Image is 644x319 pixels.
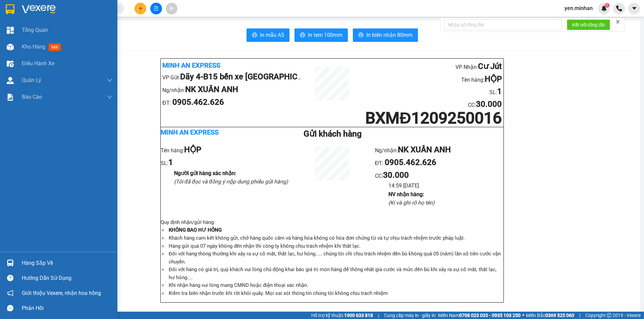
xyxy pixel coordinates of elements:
[107,78,112,83] span: down
[260,31,284,39] span: In mẫu A5
[567,19,610,30] button: Kết nối tổng đài
[78,6,95,13] span: Nhận:
[375,144,503,207] ul: CC
[526,312,574,319] span: Miền Bắc
[383,170,409,180] b: 30.000
[7,290,13,296] span: notification
[478,62,502,71] b: Cư Jút
[22,273,112,283] div: Hướng dẫn sử dụng
[78,14,125,22] div: C HƯƠNG
[174,170,236,176] b: Người gửi hàng xác nhận :
[375,144,503,156] li: Ng/nhận:
[162,83,304,96] li: Ng/nhận:
[252,32,257,38] span: printer
[300,32,305,38] span: printer
[545,313,574,318] strong: 0369 525 060
[150,3,162,14] button: file-add
[107,94,112,100] span: down
[572,21,605,28] span: Kết nối tổng đài
[22,93,42,101] span: Báo cáo
[388,191,424,197] b: NV nhận hàng :
[22,303,112,313] div: Phản hồi
[497,87,502,96] b: 1
[78,22,125,31] div: 0938875357
[169,227,222,233] strong: KHÔNG BAO HƯ HỎNG
[22,76,41,84] span: Quản Lý
[304,129,362,139] b: Gửi khách hàng
[631,5,637,11] span: caret-down
[475,102,502,108] span: :
[615,19,620,24] span: close
[78,6,125,14] div: Đăk Mil
[579,312,580,319] span: |
[308,31,342,39] span: In tem 100mm
[7,60,14,67] img: warehouse-icon
[161,128,219,136] b: Minh An Express
[166,3,177,14] button: aim
[154,6,158,11] span: file-add
[6,6,16,13] span: Gửi:
[360,98,502,111] li: CC
[607,313,611,318] span: copyright
[22,258,112,268] div: Hàng sắp về
[353,28,418,42] button: printerIn biên nhận 80mm
[247,28,289,42] button: printerIn mẫu A5
[7,44,14,51] img: warehouse-icon
[167,266,503,282] li: Đối với hàng có giá trị, quý khách vui lòng chủ động khai báo giá trị món hàng để thống nhất giá ...
[135,3,146,14] button: plus
[78,35,88,42] span: TC:
[606,3,608,8] span: 1
[559,4,598,12] span: yen.minhan
[366,31,413,39] span: In biên nhận 80mm
[49,44,61,51] span: mới
[522,314,524,317] span: ⚪️
[384,312,436,319] span: Cung cấp máy in - giấy in:
[6,4,14,14] img: logo-vxr
[174,178,288,185] i: (Tôi đã đọc và đồng ý nộp dung phiếu gửi hàng)
[6,6,74,22] div: Dãy 4-B15 bến xe [GEOGRAPHIC_DATA]
[161,156,289,169] li: SL:
[628,3,640,14] button: caret-down
[601,5,607,11] img: icon-new-feature
[388,200,435,206] i: (Kí và ghi rõ họ tên)
[184,145,201,154] b: HỘP
[378,312,379,319] span: |
[344,313,373,318] strong: 1900 633 818
[485,74,502,84] b: HỘP
[162,96,304,109] li: ĐT:
[185,85,238,94] b: NK XUÂN ANH
[7,27,14,34] img: dashboard-icon
[375,156,503,169] li: ĐT:
[358,32,364,38] span: printer
[161,219,503,298] div: Quy định nhận/gửi hàng :
[167,234,503,242] li: Khách hàng cam kết không gửi, chở hàng quốc cấm và hàng hóa không có hóa đơn chứng từ và tự chịu ...
[382,173,409,179] span: :
[476,99,502,109] b: 30.000
[22,44,45,50] span: Kho hàng
[616,5,622,11] img: phone-icon
[438,312,521,319] span: Miền Nam
[167,250,503,266] li: Đối với hàng thông thường khi xảy ra sự cố mất, thất lạc, hư hỏng..... chúng tôi chỉ chịu trách n...
[161,144,289,156] li: Tên hàng:
[7,77,14,84] img: warehouse-icon
[162,71,304,83] li: VP Gửi:
[294,28,348,42] button: printerIn tem 100mm
[22,59,54,68] span: Điều hành xe
[385,158,436,167] b: 0905.462.626
[7,275,13,281] span: question-circle
[172,97,224,107] b: 0905.462.626
[360,60,502,73] li: VP Nhận:
[162,61,220,69] b: Minh An Express
[388,181,503,190] li: 14:59 [DATE]
[78,31,123,55] span: CF ĐẮK LAO
[167,242,503,250] li: Hàng gửi quá 07 ngày không đến nhận thì công ty không chịu trách nhiệm khi thất lạc.
[168,158,173,167] b: 1
[605,3,609,8] sup: 1
[22,26,48,34] span: Tổng Quan
[167,290,503,298] li: Kiểm tra biên nhận trước khi rời khỏi quầy. Mọi sai xót thông tin chúng tôi không chịu trách nhiệm
[444,19,561,30] input: Nhập số tổng đài
[7,94,14,101] img: solution-icon
[360,111,502,125] h1: BXMĐ1209250016
[360,73,502,86] li: Tên hàng:
[169,6,174,11] span: aim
